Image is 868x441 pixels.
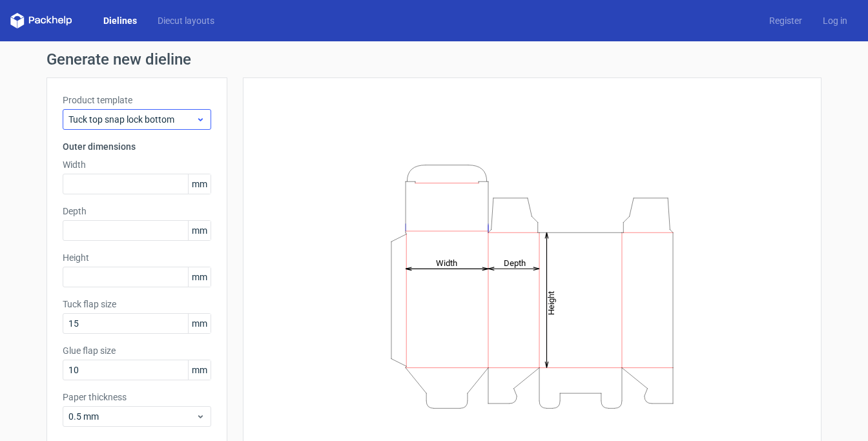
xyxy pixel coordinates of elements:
tspan: Width [436,258,457,267]
label: Paper thickness [63,391,211,404]
h1: Generate new dieline [46,52,821,67]
span: 0.5 mm [68,410,196,423]
label: Glue flap size [63,344,211,357]
tspan: Height [546,291,556,314]
label: Product template [63,94,211,107]
label: Tuck flap size [63,298,211,311]
label: Depth [63,205,211,218]
span: mm [188,314,211,333]
a: Diecut layouts [147,14,225,27]
h3: Outer dimensions [63,140,211,153]
span: mm [188,360,211,380]
span: mm [188,221,211,240]
span: mm [188,267,211,287]
span: mm [188,174,211,194]
a: Dielines [93,14,147,27]
tspan: Depth [504,258,526,267]
span: Tuck top snap lock bottom [68,113,196,126]
a: Log in [812,14,858,27]
label: Width [63,158,211,171]
a: Register [759,14,812,27]
label: Height [63,251,211,264]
